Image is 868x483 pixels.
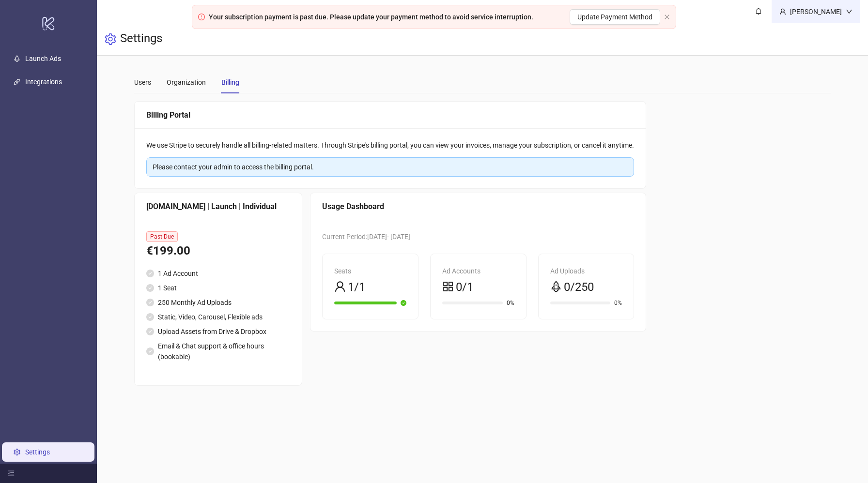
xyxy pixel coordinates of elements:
div: Ad Accounts [442,266,514,276]
div: Usage Dashboard [322,200,634,212]
span: check-circle [146,299,154,306]
span: check-circle [146,328,154,335]
a: Launch Ads [25,55,61,62]
li: Upload Assets from Drive & Dropbox [146,326,290,337]
span: setting [105,33,116,45]
div: Users [134,77,151,88]
li: 1 Ad Account [146,268,290,279]
a: Integrations [25,78,62,86]
li: Email & Chat support & office hours (bookable) [146,341,290,362]
div: We use Stripe to securely handle all billing-related matters. Through Stripe's billing portal, yo... [146,140,634,151]
span: Update Payment Method [577,12,652,22]
div: €199.00 [146,242,290,260]
li: 1 Seat [146,283,290,293]
span: check-circle [146,270,154,277]
span: 0% [507,300,514,306]
div: [DOMAIN_NAME] | Launch | Individual [146,200,290,212]
span: check-circle [146,313,154,321]
span: 1/1 [348,278,365,297]
span: down [846,8,852,15]
div: Please contact your admin to access the billing portal. [153,162,628,172]
span: bell [755,8,762,15]
div: Your subscription payment is past due. Please update your payment method to avoid service interru... [209,12,533,22]
span: 0% [614,300,622,306]
span: menu-fold [8,470,15,477]
span: exclamation-circle [198,14,205,20]
span: user [334,281,346,292]
span: Past Due [146,231,178,242]
span: rocket [550,281,562,292]
li: 250 Monthly Ad Uploads [146,297,290,308]
span: check-circle [146,347,154,355]
span: check-circle [146,284,154,292]
span: 0/250 [564,278,594,297]
span: user [779,8,786,15]
span: Current Period: [DATE] - [DATE] [322,233,410,241]
div: Organization [167,77,206,88]
div: [PERSON_NAME] [786,6,846,17]
div: Billing [221,77,239,88]
li: Static, Video, Carousel, Flexible ads [146,312,290,322]
button: close [664,14,670,20]
span: check-circle [401,300,406,306]
span: 0/1 [456,278,473,297]
div: Seats [334,266,406,276]
h3: Settings [120,31,162,47]
a: Settings [25,448,50,456]
span: appstore [442,281,454,292]
a: Update Payment Method [570,9,660,25]
div: Billing Portal [146,109,634,121]
div: Ad Uploads [550,266,622,276]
